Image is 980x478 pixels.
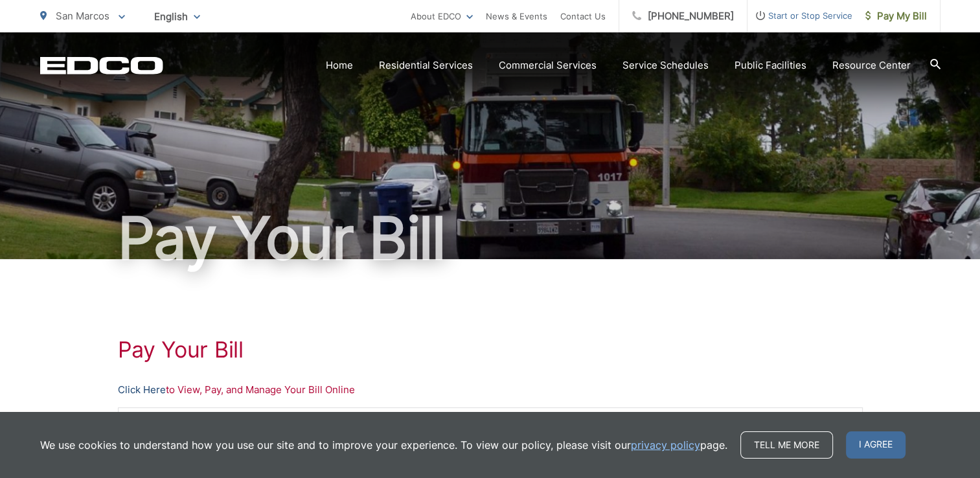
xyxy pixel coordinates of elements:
[486,8,547,24] a: News & Events
[560,8,606,24] a: Contact Us
[40,56,163,74] a: EDCD logo. Return to the homepage.
[740,431,833,459] a: Tell me more
[40,206,940,271] h1: Pay Your Bill
[56,10,109,22] span: San Marcos
[118,382,863,398] p: to View, Pay, and Manage Your Bill Online
[622,58,709,73] a: Service Schedules
[40,437,727,453] p: We use cookies to understand how you use our site and to improve your experience. To view our pol...
[144,5,210,28] span: English
[631,437,700,453] a: privacy policy
[326,58,353,73] a: Home
[735,58,806,73] a: Public Facilities
[411,8,473,24] a: About EDCO
[846,431,906,459] span: I agree
[118,382,166,398] a: Click Here
[379,58,473,73] a: Residential Services
[499,58,597,73] a: Commercial Services
[118,337,863,363] h1: Pay Your Bill
[865,8,927,24] span: Pay My Bill
[832,58,911,73] a: Resource Center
